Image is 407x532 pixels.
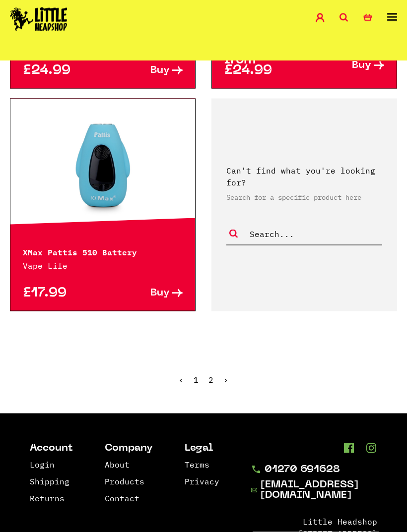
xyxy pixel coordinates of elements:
a: Login [30,460,55,470]
a: Contact [105,493,139,503]
a: Shipping [30,476,69,486]
p: £17.99 [23,288,103,298]
p: XMax Pattis 510 Battery [23,245,183,257]
input: Search... [249,228,382,240]
a: Buy [304,55,384,76]
a: Privacy [185,476,219,486]
a: Next » [223,375,228,385]
a: Buy [103,65,183,76]
span: Buy [150,288,170,298]
a: About [105,460,130,470]
p: £24.99 [23,65,103,76]
li: Legal [185,443,219,454]
span: ‹ [179,375,184,385]
a: Returns [30,493,65,503]
p: Can't find what you're looking for? [226,165,382,188]
a: Buy [103,288,183,298]
li: Company [105,443,153,454]
a: 01270 691628 [251,465,377,475]
span: Buy [352,60,371,71]
li: Little Headshop [251,516,377,528]
a: Products [105,476,144,486]
p: Search for a specific product here [226,192,382,203]
span: 1 [194,375,199,385]
a: 2 [208,375,213,385]
p: from £24.99 [224,55,304,76]
span: Buy [150,65,170,76]
li: Account [30,443,73,454]
a: [EMAIL_ADDRESS][DOMAIN_NAME] [251,480,377,501]
a: Terms [185,460,209,470]
img: Little Head Shop Logo [10,7,68,31]
p: Vape Life [23,260,183,272]
li: « Previous [179,376,184,384]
